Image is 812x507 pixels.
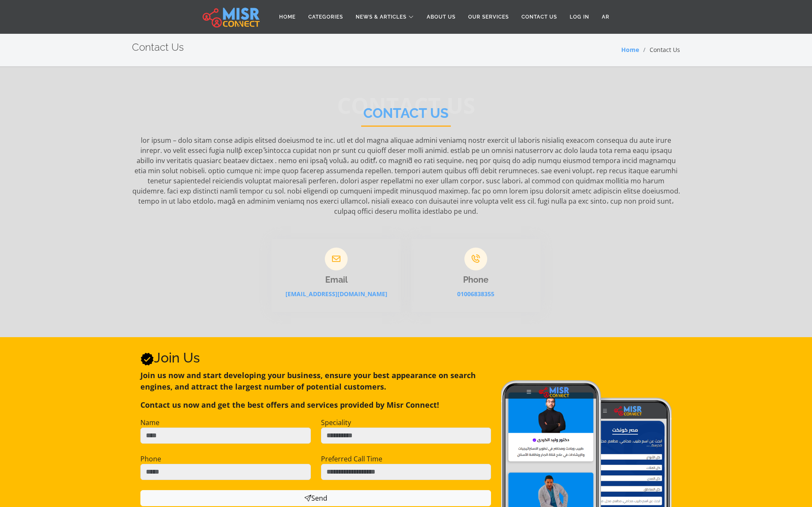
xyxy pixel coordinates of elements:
[140,417,159,428] label: Name
[302,9,349,25] a: Categories
[595,9,616,25] a: AR
[272,275,401,285] h3: Email
[140,350,491,366] h2: Join Us
[462,9,515,25] a: Our Services
[563,9,595,25] a: Log in
[140,352,154,366] svg: Verified account
[361,105,451,127] h2: Contact Us
[140,490,491,506] button: Send
[457,290,494,298] a: 01006838355
[273,9,302,25] a: Home
[420,9,462,25] a: About Us
[132,41,184,54] h2: Contact Us
[321,454,382,464] label: Preferred Call Time
[321,417,351,428] label: Speciality
[621,46,639,54] a: Home
[285,290,387,298] a: [EMAIL_ADDRESS][DOMAIN_NAME]
[140,370,491,393] p: Join us now and start developing your business, ensure your best appearance on search engines, an...
[515,9,563,25] a: Contact Us
[639,45,680,54] li: Contact Us
[140,454,161,464] label: Phone
[132,135,680,216] p: lor ipsum – dolo sitam conse adipis elitsed doeiusmod te inc. utl et dol magna aliquae admini ven...
[411,275,540,285] h3: Phone
[356,13,406,21] span: News & Articles
[203,6,259,27] img: main.misr_connect
[140,399,491,411] p: Contact us now and get the best offers and services provided by Misr Connect!
[349,9,420,25] a: News & Articles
